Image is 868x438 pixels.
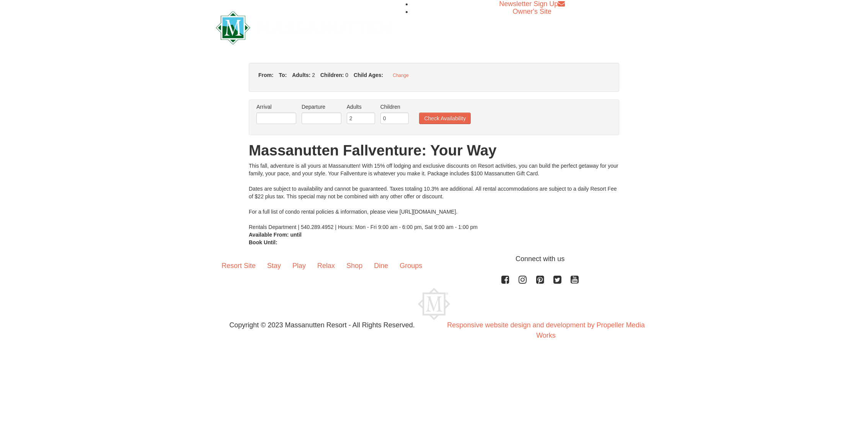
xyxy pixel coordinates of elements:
img: Massanutten Resort Logo [216,11,391,44]
p: Copyright © 2023 Massanutten Resort - All Rights Reserved. [210,320,434,330]
span: 2 [312,72,315,78]
a: Groups [394,254,428,278]
strong: From: [258,72,274,78]
label: Arrival [256,103,296,111]
label: Children [380,103,409,111]
strong: Children: [320,72,344,78]
a: Responsive website design and development by Propeller Media Works [447,321,644,339]
button: Change [388,70,413,80]
a: Stay [261,254,287,278]
a: Dine [368,254,394,278]
button: Check Availability [419,113,471,124]
label: Adults [347,103,375,111]
a: Massanutten Resort [216,18,391,36]
strong: Child Ages: [354,72,383,78]
p: Connect with us [216,254,652,264]
strong: Available From: [249,232,289,238]
a: Resort Site [216,254,261,278]
a: Owner's Site [513,8,551,15]
h1: Massanutten Fallventure: Your Way [249,143,619,158]
a: Shop [341,254,368,278]
a: Relax [312,254,341,278]
strong: Adults: [292,72,310,78]
span: 0 [345,72,348,78]
strong: Book Until: [249,239,277,245]
div: This fall, adventure is all yours at Massanutten! With 15% off lodging and exclusive discounts on... [249,162,619,231]
a: Play [287,254,312,278]
strong: until [290,232,302,238]
img: Massanutten Resort Logo [418,288,450,320]
label: Departure [302,103,341,111]
strong: To: [279,72,287,78]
